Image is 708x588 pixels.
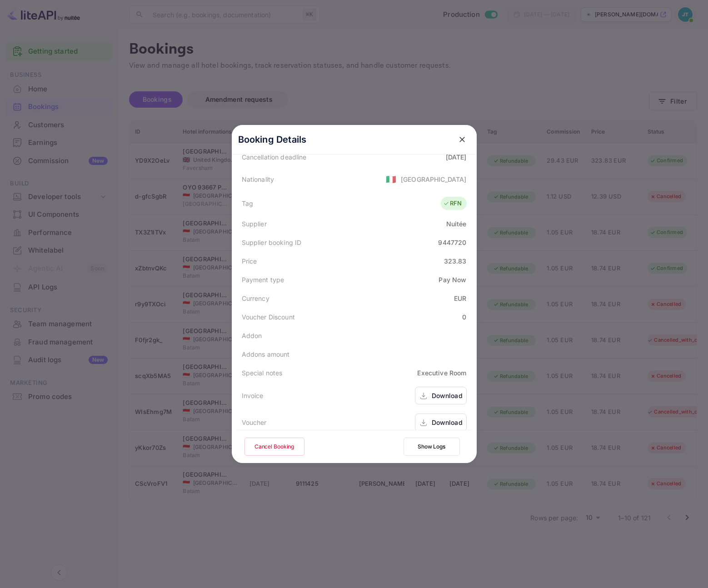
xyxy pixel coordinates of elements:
[242,368,283,378] div: Special notes
[443,199,462,208] div: RFN
[242,174,274,184] div: Nationality
[462,312,466,322] div: 0
[242,294,269,303] div: Currency
[242,219,267,229] div: Supplier
[417,368,466,378] div: Executive Room
[238,133,307,146] p: Booking Details
[438,238,466,247] div: 9447720
[386,171,396,187] span: United States
[242,238,302,247] div: Supplier booking ID
[242,349,290,359] div: Addons amount
[242,418,267,427] div: Voucher
[242,199,253,208] div: Tag
[242,331,262,340] div: Addon
[242,152,307,162] div: Cancellation deadline
[446,152,467,162] div: [DATE]
[454,294,466,303] div: EUR
[242,256,257,266] div: Price
[242,391,264,400] div: Invoice
[444,256,467,266] div: 323.83
[439,275,466,284] div: Pay Now
[432,391,463,400] div: Download
[454,131,470,148] button: close
[401,174,467,184] div: [GEOGRAPHIC_DATA]
[242,275,284,284] div: Payment type
[242,312,295,322] div: Voucher Discount
[432,418,463,427] div: Download
[244,438,304,456] button: Cancel Booking
[404,438,460,456] button: Show Logs
[446,219,467,229] div: Nuitée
